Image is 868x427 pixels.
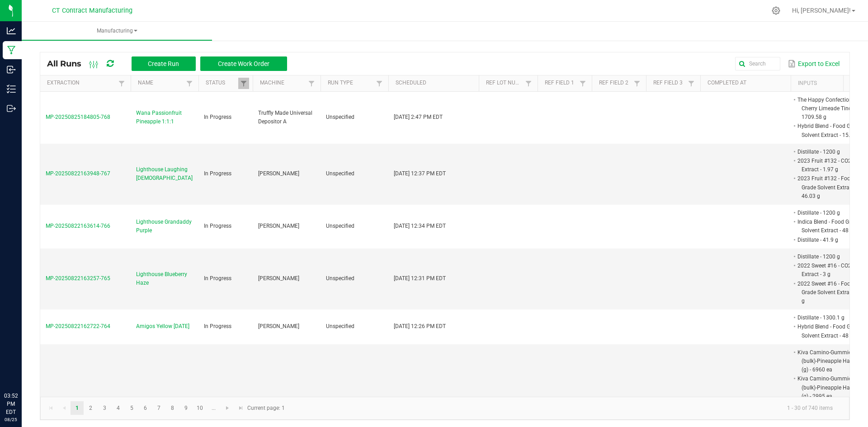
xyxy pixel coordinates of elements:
[234,401,247,415] a: Go to the last page
[735,57,780,70] input: Search
[84,401,97,415] a: Page 2
[22,27,212,35] span: Manufacturing
[796,147,868,156] li: Distillate - 1200 g
[394,275,446,282] span: [DATE] 12:31 PM EDT
[7,26,16,35] inline-svg: Analytics
[47,80,116,87] a: ExtractionSortable
[148,60,179,67] span: Create Run
[326,223,354,229] span: Unspecified
[139,401,152,415] a: Page 6
[260,80,306,87] a: MachineSortable
[653,80,685,87] a: Ref Field 3Sortable
[4,392,18,416] p: 03:52 PM EDT
[326,114,354,120] span: Unspecified
[258,110,312,125] span: Truffly Made Universal Depositor A
[796,174,868,201] li: 2023 Fruit #132 - Food Grade Solvent Extract - 46.03 g
[258,223,299,229] span: [PERSON_NAME]
[796,252,868,261] li: Distillate - 1200 g
[258,170,299,177] span: [PERSON_NAME]
[22,22,212,41] a: Manufacturing
[394,170,446,177] span: [DATE] 12:37 PM EDT
[112,401,125,415] a: Page 4
[394,323,446,329] span: [DATE] 12:26 PM EDT
[328,80,373,87] a: Run TypeSortable
[136,165,193,183] span: Lighthouse Laughing [DEMOGRAPHIC_DATA]
[796,235,868,244] li: Distillate - 41.9 g
[796,217,868,235] li: Indica Blend - Food Grade Solvent Extract - 48 g
[52,7,132,14] span: CT Contract Manufacturing
[326,170,354,177] span: Unspecified
[132,56,196,71] button: Create Run
[394,223,446,229] span: [DATE] 12:34 PM EDT
[7,46,16,55] inline-svg: Manufacturing
[98,401,111,415] a: Page 3
[136,270,193,287] span: Lighthouse Blueberry Haze
[796,122,868,139] li: Hybrid Blend - Food Grade Solvent Extract - 15.225 g
[224,404,231,412] span: Go to the next page
[796,374,868,401] li: Kiva Camino-Gummies (bulk)-Pineapple Habanero (g) - 2995 ea
[136,218,193,235] span: Lighthouse Grandaddy Purple
[237,404,245,412] span: Go to the last page
[46,114,110,120] span: MP-20250825184805-768
[686,78,697,89] a: Filter
[796,208,868,217] li: Distillate - 1200 g
[221,401,234,415] a: Go to the next page
[796,95,868,122] li: The Happy Confection Cherry Limeade Tincture - 1709.58 g
[326,275,354,282] span: Unspecified
[523,78,534,89] a: Filter
[71,401,84,415] a: Page 1
[258,275,299,282] span: [PERSON_NAME]
[7,104,16,113] inline-svg: Outbound
[599,80,631,87] a: Ref Field 2Sortable
[545,80,577,87] a: Ref Field 1Sortable
[179,401,193,415] a: Page 9
[796,279,868,306] li: 2022 Sweet #16 - Food Grade Solvent Extract - 45 g
[577,78,588,89] a: Filter
[770,6,782,15] div: Manage settings
[47,56,294,71] div: All Runs
[796,156,868,174] li: 2023 Fruit #132 - CO2 Extract - 1.97 g
[796,261,868,279] li: 2022 Sweet #16 - CO2 Extract - 3 g
[136,322,189,331] span: Amigos Yellow [DATE]
[218,60,269,67] span: Create Work Order
[258,323,299,329] span: [PERSON_NAME]
[786,56,842,71] button: Export to Excel
[152,401,165,415] a: Page 7
[46,323,110,329] span: MP-20250822162722-764
[204,323,231,329] span: In Progress
[708,80,787,87] a: Completed AtSortable
[184,78,195,89] a: Filter
[125,401,138,415] a: Page 5
[46,223,110,229] span: MP-20250822163614-766
[9,355,36,382] iframe: Resource center
[204,114,231,120] span: In Progress
[306,78,317,89] a: Filter
[40,397,849,420] kendo-pager: Current page: 1
[136,109,193,126] span: Wana Passionfruit Pineapple 1:1:1
[207,401,220,415] a: Page 11
[204,170,231,177] span: In Progress
[204,275,231,282] span: In Progress
[193,401,207,415] a: Page 10
[4,416,18,423] p: 08/25
[46,170,110,177] span: MP-20250822163948-767
[206,80,238,87] a: StatusSortable
[792,7,851,14] span: Hi, [PERSON_NAME]!
[200,56,287,71] button: Create Work Order
[7,84,16,94] inline-svg: Inventory
[326,323,354,329] span: Unspecified
[116,78,127,89] a: Filter
[396,80,475,87] a: ScheduledSortable
[290,401,840,416] kendo-pager-info: 1 - 30 of 740 items
[486,80,523,87] a: Ref Lot NumberSortable
[238,78,249,89] a: Filter
[46,275,110,282] span: MP-20250822163257-765
[374,78,385,89] a: Filter
[138,80,184,87] a: NameSortable
[632,78,642,89] a: Filter
[796,322,868,340] li: Hybrid Blend - Food Grade Solvent Extract - 48 g
[7,65,16,74] inline-svg: Inbound
[796,348,868,375] li: Kiva Camino-Gummies (bulk)-Pineapple Habanero (g) - 6960 ea
[204,223,231,229] span: In Progress
[166,401,179,415] a: Page 8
